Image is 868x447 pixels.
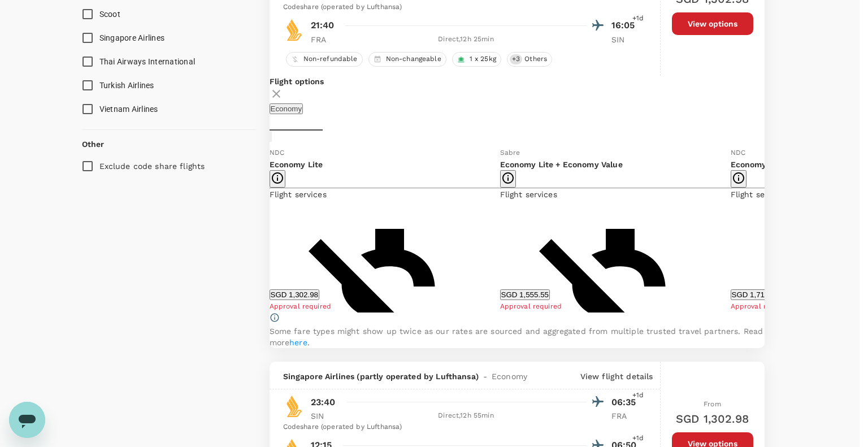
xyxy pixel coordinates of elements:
[500,302,562,310] span: Approval required
[611,410,640,422] p: FRA
[500,149,520,157] span: Sabre
[676,410,749,428] h6: SGD 1,302.98
[283,422,640,433] div: Codeshare (operated by Lufthansa)
[99,10,120,19] span: Scoot
[479,371,492,382] span: -
[99,81,154,90] span: Turkish Airlines
[270,326,765,348] p: Some fare types might show up twice as our rates are sourced and aggregated from multiple trusted...
[283,2,640,13] div: Codeshare (operated by Lufthansa)
[731,190,788,199] span: Flight services
[9,402,45,438] iframe: Button to launch messaging window
[731,149,745,157] span: NDC
[270,149,284,157] span: NDC
[520,54,552,64] span: Others
[611,396,640,409] p: 06:35
[580,371,653,382] p: View flight details
[289,338,307,347] a: here
[731,289,780,300] button: SGD 1,710.16
[270,302,332,310] span: Approval required
[346,34,587,45] div: Direct , 12h 25min
[270,289,319,300] button: SGD 1,302.98
[632,433,644,444] span: +1d
[311,410,339,422] p: SIN
[270,76,765,87] p: Flight options
[492,371,527,382] span: Economy
[465,54,501,64] span: 1 x 25kg
[611,34,640,45] p: SIN
[704,400,721,408] span: From
[82,138,105,150] p: Other
[270,103,303,114] button: Economy
[500,159,731,170] p: Economy Lite + Economy Value
[500,190,557,199] span: Flight services
[611,19,640,32] p: 16:05
[510,54,522,64] span: + 3
[500,289,550,300] button: SGD 1,555.55
[283,19,306,41] img: SQ
[311,19,335,32] p: 21:40
[632,13,644,24] span: +1d
[311,396,336,409] p: 23:40
[283,395,306,418] img: SQ
[672,12,753,35] button: View options
[381,54,446,64] span: Non-changeable
[299,54,362,64] span: Non-refundable
[99,105,158,114] span: Vietnam Airlines
[270,159,500,170] p: Economy Lite
[311,34,339,45] p: FRA
[99,160,205,172] p: Exclude code share flights
[99,57,196,66] span: Thai Airways International
[99,33,165,42] span: Singapore Airlines
[283,371,479,382] span: Singapore Airlines (partly operated by Lufthansa)
[346,410,587,422] div: Direct , 12h 55min
[632,390,644,401] span: +1d
[731,302,793,310] span: Approval required
[270,190,327,199] span: Flight services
